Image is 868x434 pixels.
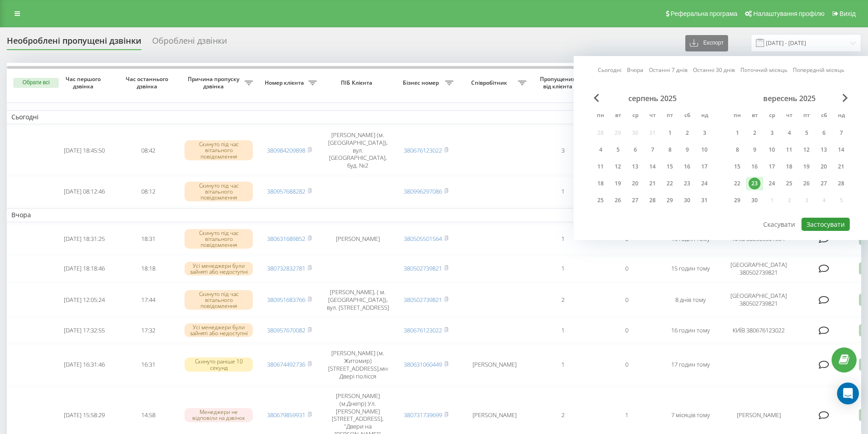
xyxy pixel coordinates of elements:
[722,256,795,281] td: [GEOGRAPHIC_DATA] 380502739821
[267,326,305,334] a: 380957670082
[664,194,676,206] div: 29
[722,318,795,342] td: КИЇВ 380676123022
[267,296,305,304] a: 380951683766
[267,187,305,195] a: 380957688282
[835,127,847,139] div: 7
[835,161,847,173] div: 21
[644,194,661,207] div: чт 28 серп 2025 р.
[52,318,116,342] td: [DATE] 17:32:55
[185,76,245,90] span: Причина пропуску дзвінка
[116,126,180,175] td: 08:42
[699,144,710,156] div: 10
[766,127,778,139] div: 3
[60,76,109,90] span: Час першого дзвінка
[783,127,795,139] div: 4
[749,178,760,189] div: 23
[832,143,850,157] div: нд 14 вер 2025 р.
[661,126,678,140] div: пт 1 серп 2025 р.
[678,177,696,190] div: сб 23 серп 2025 р.
[663,109,677,123] abbr: п’ятниця
[595,283,658,317] td: 0
[664,144,676,156] div: 8
[696,160,713,174] div: нд 17 серп 2025 р.
[678,194,696,207] div: сб 30 серп 2025 р.
[681,144,693,156] div: 9
[696,126,713,140] div: нд 3 серп 2025 р.
[749,144,760,156] div: 9
[329,79,386,87] span: ПІБ Клієнта
[766,178,778,189] div: 24
[609,194,627,207] div: вт 26 серп 2025 р.
[404,296,442,304] a: 380502739821
[116,283,180,317] td: 17:44
[627,194,644,207] div: ср 27 серп 2025 р.
[740,66,787,74] a: Поточний місяць
[783,144,795,156] div: 11
[612,178,624,189] div: 19
[680,109,694,123] abbr: субота
[749,194,760,206] div: 30
[629,178,641,189] div: 20
[746,160,763,174] div: вт 16 вер 2025 р.
[185,140,253,160] div: Скинуто під час вітального повідомлення
[746,126,763,140] div: вт 2 вер 2025 р.
[627,160,644,174] div: ср 13 серп 2025 р.
[644,177,661,190] div: чт 21 серп 2025 р.
[678,160,696,174] div: сб 16 серп 2025 р.
[678,126,696,140] div: сб 2 серп 2025 р.
[404,146,442,154] a: 380676123022
[696,177,713,190] div: нд 24 серп 2025 р.
[592,94,713,103] div: серпень 2025
[595,178,606,189] div: 18
[649,66,688,74] a: Останні 7 днів
[531,224,595,254] td: 1
[404,235,442,243] a: 380505501564
[13,78,59,88] button: Обрати всі
[404,326,442,334] a: 380676123022
[698,109,711,123] abbr: неділя
[815,160,832,174] div: сб 20 вер 2025 р.
[678,143,696,157] div: сб 9 серп 2025 р.
[647,178,658,189] div: 21
[729,194,746,207] div: пн 29 вер 2025 р.
[52,256,116,281] td: [DATE] 18:18:46
[832,177,850,190] div: нд 28 вер 2025 р.
[722,283,795,317] td: [GEOGRAPHIC_DATA] 380502739821
[531,176,595,206] td: 1
[612,194,624,206] div: 26
[801,178,812,189] div: 26
[321,344,394,385] td: [PERSON_NAME] (м. Житомир) [STREET_ADDRESS],мн Двері полісся
[594,94,599,102] span: Previous Month
[815,143,832,157] div: сб 13 вер 2025 р.
[609,177,627,190] div: вт 19 серп 2025 р.
[595,194,606,206] div: 25
[658,344,722,385] td: 17 годин тому
[185,290,253,310] div: Скинуто під час вітального повідомлення
[699,161,710,173] div: 17
[766,144,778,156] div: 10
[699,178,710,189] div: 24
[832,126,850,140] div: нд 7 вер 2025 р.
[815,177,832,190] div: сб 27 вер 2025 р.
[798,160,815,174] div: пт 19 вер 2025 р.
[661,194,678,207] div: пт 29 серп 2025 р.
[52,126,116,175] td: [DATE] 18:45:50
[763,177,781,190] div: ср 24 вер 2025 р.
[658,256,722,281] td: 15 годин тому
[594,109,607,123] abbr: понеділок
[664,161,676,173] div: 15
[458,344,531,385] td: [PERSON_NAME]
[842,94,848,102] span: Next Month
[758,218,800,231] button: Скасувати
[592,143,609,157] div: пн 4 серп 2025 р.
[801,127,812,139] div: 5
[612,144,624,156] div: 5
[681,194,693,206] div: 30
[185,229,253,249] div: Скинуто під час вітального повідомлення
[531,256,595,281] td: 1
[629,161,641,173] div: 13
[783,178,795,189] div: 25
[267,360,305,368] a: 380674492736
[729,94,850,103] div: вересень 2025
[644,160,661,174] div: чт 14 серп 2025 р.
